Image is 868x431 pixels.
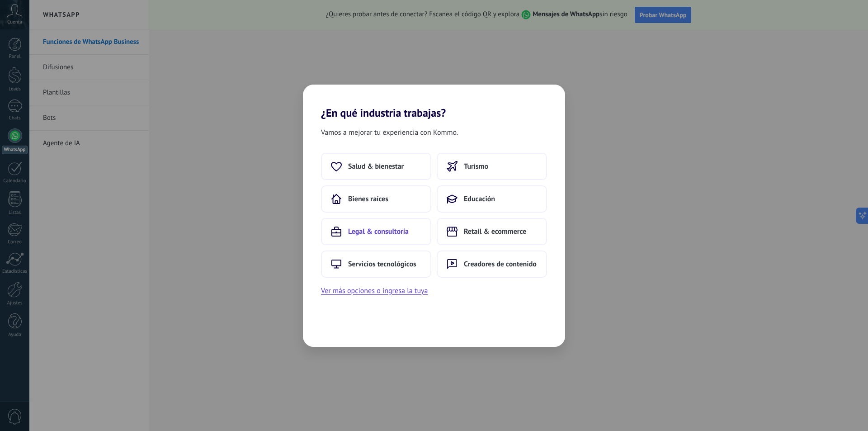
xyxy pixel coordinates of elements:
span: Bienes raíces [348,194,388,204]
button: Retail & ecommerce [437,218,547,245]
span: Turismo [464,162,488,171]
span: Legal & consultoría [348,227,409,236]
h2: ¿En qué industria trabajas? [303,85,565,119]
span: Educación [464,194,495,204]
span: Retail & ecommerce [464,227,526,236]
button: Servicios tecnológicos [321,251,431,278]
span: Creadores de contenido [464,260,537,269]
span: Vamos a mejorar tu experiencia con Kommo. [321,127,458,138]
button: Educación [437,185,547,213]
span: Servicios tecnológicos [348,260,416,269]
button: Salud & bienestar [321,153,431,180]
button: Legal & consultoría [321,218,431,245]
button: Bienes raíces [321,185,431,213]
button: Creadores de contenido [437,251,547,278]
button: Ver más opciones o ingresa la tuya [321,285,428,297]
button: Turismo [437,153,547,180]
span: Salud & bienestar [348,162,404,171]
